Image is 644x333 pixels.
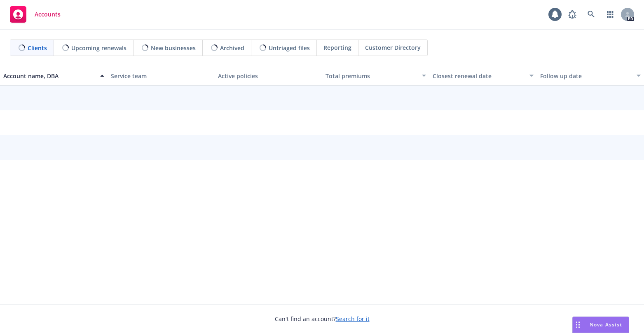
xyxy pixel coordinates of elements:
[540,72,632,80] div: Follow up date
[111,72,212,80] div: Service team
[275,314,370,323] span: Can't find an account?
[3,72,95,80] div: Account name, DBA
[322,66,430,86] button: Total premiums
[564,6,581,23] a: Report a Bug
[573,317,583,333] div: Drag to move
[590,321,622,328] span: Nova Assist
[151,44,196,52] span: New businesses
[365,43,421,52] span: Customer Directory
[108,66,215,86] button: Service team
[326,72,417,80] div: Total premiums
[218,72,319,80] div: Active policies
[71,44,126,52] span: Upcoming renewals
[215,66,322,86] button: Active policies
[572,317,629,333] button: Nova Assist
[602,6,618,23] a: Switch app
[433,72,525,80] div: Closest renewal date
[28,44,47,52] span: Clients
[220,44,244,52] span: Archived
[583,6,600,23] a: Search
[7,3,64,26] a: Accounts
[323,43,351,52] span: Reporting
[429,66,537,86] button: Closest renewal date
[35,11,61,18] span: Accounts
[336,315,370,323] a: Search for it
[269,44,310,52] span: Untriaged files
